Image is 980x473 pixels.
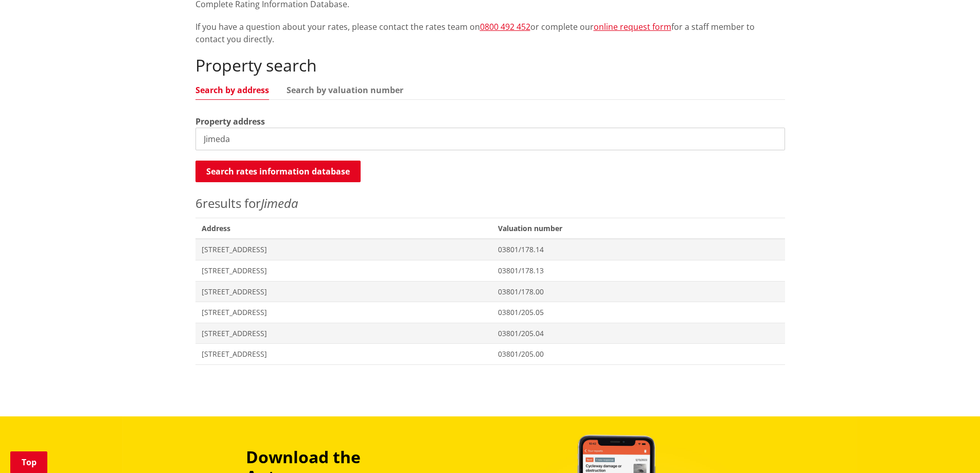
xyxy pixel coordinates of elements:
a: [STREET_ADDRESS] 03801/205.05 [195,302,785,323]
p: If you have a question about your rates, please contact the rates team on or complete our for a s... [195,21,785,45]
a: 0800 492 452 [480,21,530,32]
span: 03801/205.05 [498,307,778,318]
span: [STREET_ADDRESS] [202,328,486,339]
span: [STREET_ADDRESS] [202,349,486,359]
h2: Property search [195,56,785,75]
label: Property address [195,115,265,128]
span: [STREET_ADDRESS] [202,244,486,255]
p: results for [195,194,785,213]
a: [STREET_ADDRESS] 03801/178.13 [195,260,785,281]
span: [STREET_ADDRESS] [202,266,486,276]
a: Search by address [195,86,269,94]
em: Jimeda [261,195,298,212]
a: online request form [594,21,671,32]
span: 03801/178.00 [498,287,778,297]
iframe: Messenger Launcher [933,430,970,467]
span: [STREET_ADDRESS] [202,307,486,318]
input: e.g. Duke Street NGARUAWAHIA [195,128,785,150]
a: [STREET_ADDRESS] 03801/178.14 [195,239,785,260]
a: Search by valuation number [287,86,403,94]
a: Top [10,451,47,473]
span: Valuation number [492,218,785,239]
button: Search rates information database [195,161,361,182]
a: [STREET_ADDRESS] 03801/205.00 [195,344,785,365]
span: Address [195,218,492,239]
span: 03801/178.13 [498,266,778,276]
a: [STREET_ADDRESS] 03801/178.00 [195,281,785,302]
span: 03801/178.14 [498,244,778,255]
span: 6 [195,195,203,212]
span: 03801/205.04 [498,328,778,339]
span: [STREET_ADDRESS] [202,287,486,297]
a: [STREET_ADDRESS] 03801/205.04 [195,323,785,344]
span: 03801/205.00 [498,349,778,359]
